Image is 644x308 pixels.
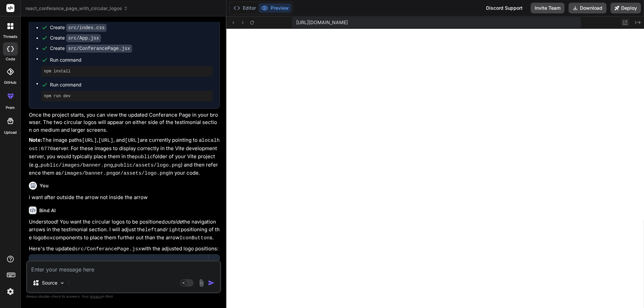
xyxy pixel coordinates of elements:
span: [URL][DOMAIN_NAME] [296,19,348,26]
label: prem [6,105,15,111]
code: src/ConferancePage.jsx [66,45,132,53]
span: Run command [50,81,213,88]
p: Here's the updated with the adjusted logo positions: [29,245,220,253]
span: privacy [90,294,102,298]
p: Source [42,280,57,286]
p: i want after outside the arrow not inside the arrow [29,194,220,201]
button: Editor [231,3,259,13]
h6: Bind AI [39,207,56,214]
img: icon [208,280,215,286]
img: attachment [198,279,205,287]
div: Create [50,45,132,52]
button: Deploy [610,3,641,13]
label: Upload [4,130,17,135]
code: /images/banner.png [61,171,115,176]
code: src/App.jsx [66,34,101,42]
div: Discord Support [482,3,527,13]
strong: Note: [29,137,42,143]
iframe: Preview [226,29,644,308]
code: left [145,227,157,233]
code: public/images/banner.png [41,163,113,168]
em: outside [165,219,182,225]
label: threads [3,34,17,40]
p: Once the project starts, you can view the updated Conferance Page in your browser. The two circul... [29,111,220,134]
p: The image paths , , and are currently pointing to a server. For these images to display correctly... [29,136,220,178]
button: Preview [259,3,291,13]
button: React Conferance Page with Circular Logos (Adjusted)Click to open Workbench [29,255,208,277]
code: src/index.css [66,24,107,32]
button: Invite Team [531,3,565,13]
p: Always double-check its answers. Your in Bind [26,293,221,300]
h6: You [40,182,49,189]
label: code [6,56,15,62]
code: [URL] [98,138,113,143]
div: Create [50,24,107,31]
img: Pick Models [59,280,65,286]
code: /assets/logo.png [120,171,169,176]
code: right [166,227,181,233]
code: IconButton [179,235,210,241]
code: src/ConferancePage.jsx [75,246,141,252]
span: Run command [50,57,213,63]
button: Download [569,3,606,13]
pre: npm install [44,69,210,74]
div: React Conferance Page with Circular Logos (Adjusted) [36,259,202,266]
img: settings [5,286,16,297]
pre: npm run dev [44,94,210,99]
label: GitHub [4,80,16,85]
code: public/assets/logo.png [114,163,181,168]
span: react_conferance_page_with_circular_logos [25,5,128,12]
div: Create [50,35,101,42]
code: Box [44,235,53,241]
code: localhost:6770 [29,138,220,152]
code: public [135,154,153,160]
p: Understood! You want the circular logos to be positioned the navigation arrows in the testimonial... [29,218,220,242]
code: [URL] [82,138,97,143]
code: [URL] [125,138,140,143]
